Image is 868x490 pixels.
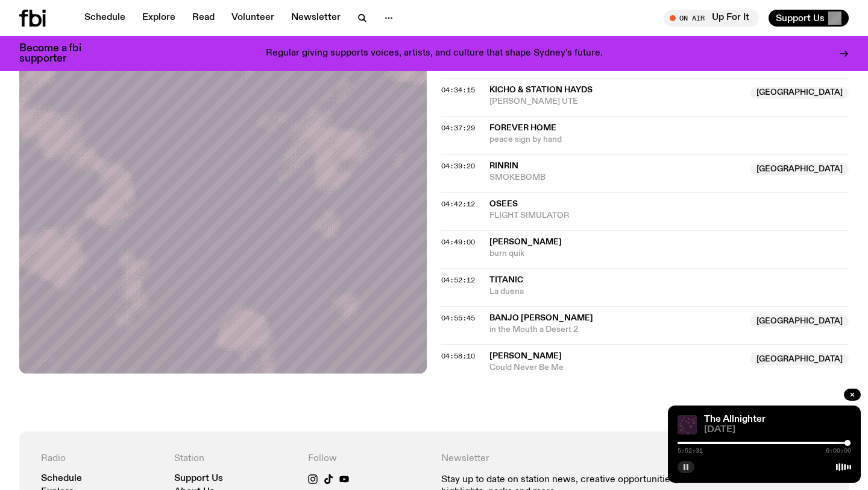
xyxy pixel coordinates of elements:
span: Osees [489,200,518,208]
span: FLIGHT SIMULATOR [489,210,849,221]
span: 04:42:12 [441,199,475,209]
span: burn quik [489,248,849,259]
span: peace sign by hand [489,134,849,145]
a: The Allnighter [704,415,766,424]
span: [GEOGRAPHIC_DATA] [750,163,849,175]
span: [DATE] [704,425,851,434]
span: La duena [489,286,849,297]
h4: Newsletter [441,453,694,465]
span: 04:37:29 [441,123,475,133]
span: Could Never Be Me [489,362,743,374]
a: Schedule [77,10,133,27]
span: in the Mouth a Desert 2 [489,324,743,336]
button: 04:34:15 [441,87,475,94]
a: Volunteer [224,10,281,27]
span: Titanic [489,276,523,284]
button: 04:58:10 [441,353,475,360]
span: [PERSON_NAME] [489,238,562,246]
span: 04:49:00 [441,237,475,247]
span: forever home [489,124,556,132]
h3: Become a fbi supporter [19,43,96,64]
a: Explore [135,10,183,27]
span: 04:39:20 [441,161,475,171]
a: Support Us [174,474,223,483]
span: Support Us [776,13,825,24]
span: SMOKEBOMB [489,172,743,183]
span: 04:58:10 [441,351,475,361]
button: 04:39:20 [441,163,475,170]
span: [GEOGRAPHIC_DATA] [750,315,849,327]
button: 04:52:12 [441,277,475,284]
button: 04:42:12 [441,201,475,208]
button: 04:55:45 [441,315,475,322]
button: On AirUp For It [664,10,759,27]
button: 04:37:29 [441,125,475,132]
span: KICHO & Station Hayds [489,86,593,94]
a: Schedule [41,474,82,483]
a: Newsletter [284,10,348,27]
span: RinRin [489,162,518,170]
h4: Follow [308,453,427,465]
span: [PERSON_NAME] [489,352,562,360]
button: 04:49:00 [441,239,475,246]
span: [GEOGRAPHIC_DATA] [750,353,849,365]
button: Support Us [769,10,849,27]
h4: Station [174,453,293,465]
h4: Radio [41,453,160,465]
a: Read [185,10,222,27]
span: Banjo [PERSON_NAME] [489,314,593,322]
span: [GEOGRAPHIC_DATA] [750,87,849,99]
span: 04:34:15 [441,85,475,95]
p: Regular giving supports voices, artists, and culture that shape Sydney’s future. [266,48,603,59]
span: [PERSON_NAME] UTE [489,96,743,107]
span: 04:55:45 [441,313,475,323]
span: 6:00:00 [826,448,851,454]
span: 04:52:12 [441,275,475,285]
span: 5:52:31 [678,448,703,454]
